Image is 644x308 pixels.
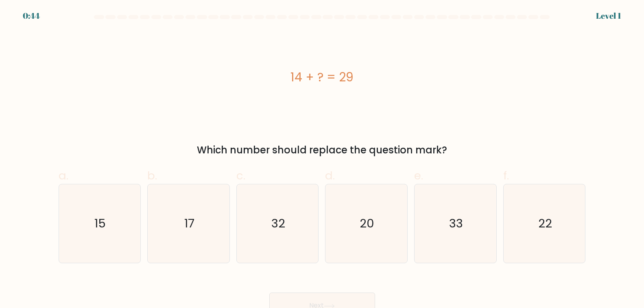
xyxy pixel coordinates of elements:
div: 14 + ? = 29 [59,68,586,86]
span: a. [59,168,68,183]
span: f. [503,168,509,183]
text: 17 [184,216,194,232]
span: d. [325,168,335,183]
div: 0:44 [23,10,40,22]
span: b. [147,168,157,183]
span: c. [236,168,245,183]
span: e. [414,168,423,183]
div: Which number should replace the question mark? [63,143,581,157]
div: Level 1 [596,10,621,22]
text: 22 [538,216,552,232]
text: 15 [95,216,106,232]
text: 20 [360,216,375,232]
text: 33 [449,216,463,232]
text: 32 [271,216,285,232]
